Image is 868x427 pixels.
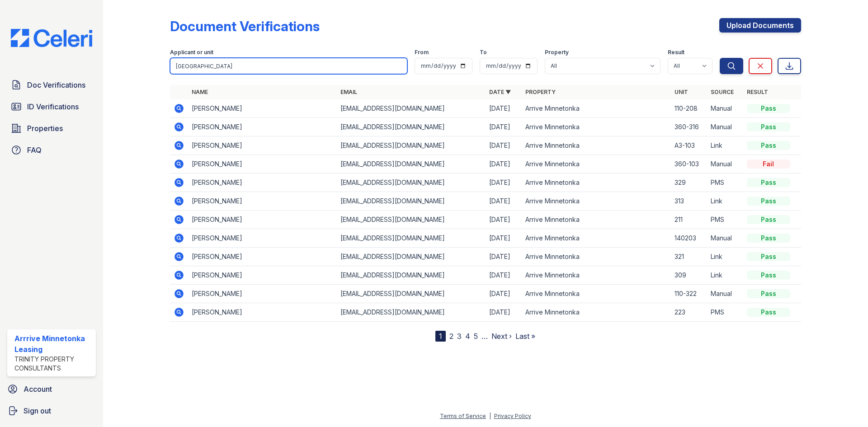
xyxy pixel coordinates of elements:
td: Arrive Minnetonka [522,99,670,118]
div: Pass [747,141,790,150]
td: [PERSON_NAME] [188,285,337,303]
td: [EMAIL_ADDRESS][DOMAIN_NAME] [337,248,486,266]
td: 211 [671,211,707,229]
div: Pass [747,308,790,317]
td: Link [707,136,743,155]
td: [PERSON_NAME] [188,211,337,229]
a: Sign out [4,402,99,420]
div: Document Verifications [170,18,320,34]
a: Doc Verifications [7,76,96,94]
td: Arrive Minnetonka [522,285,670,303]
td: [EMAIL_ADDRESS][DOMAIN_NAME] [337,174,486,192]
td: [DATE] [486,248,522,266]
a: Email [340,89,357,95]
td: Link [707,192,743,211]
a: 5 [474,332,478,341]
a: Unit [675,89,688,95]
a: Properties [7,119,96,137]
td: Arrive Minnetonka [522,118,670,136]
td: 313 [671,192,707,211]
a: 2 [449,332,453,341]
a: Privacy Policy [494,413,531,419]
td: PMS [707,303,743,322]
td: Manual [707,229,743,248]
td: Arrive Minnetonka [522,266,670,285]
td: [DATE] [486,266,522,285]
td: Arrive Minnetonka [522,192,670,211]
div: Pass [747,178,790,187]
div: Trinity Property Consultants [14,355,92,373]
a: Date ▼ [489,89,511,95]
td: 360-316 [671,118,707,136]
td: [DATE] [486,229,522,248]
a: Terms of Service [440,413,486,419]
div: | [489,413,491,419]
span: Sign out [24,405,51,416]
div: Arrrive Minnetonka Leasing [14,333,92,355]
td: [PERSON_NAME] [188,248,337,266]
td: [DATE] [486,155,522,174]
td: Arrive Minnetonka [522,229,670,248]
a: Source [711,89,734,95]
div: Fail [747,160,790,169]
td: [PERSON_NAME] [188,155,337,174]
td: 321 [671,248,707,266]
img: CE_Logo_Blue-a8612792a0a2168367f1c8372b55b34899dd931a85d93a1a3d3e32e68fde9ad4.png [4,29,99,47]
td: Manual [707,155,743,174]
td: [DATE] [486,118,522,136]
td: 360-103 [671,155,707,174]
td: [PERSON_NAME] [188,136,337,155]
td: [EMAIL_ADDRESS][DOMAIN_NAME] [337,192,486,211]
td: Arrive Minnetonka [522,303,670,322]
td: [PERSON_NAME] [188,174,337,192]
div: Pass [747,104,790,113]
label: Property [545,49,569,56]
div: Pass [747,271,790,280]
a: Last » [515,332,535,341]
label: Applicant or unit [170,49,213,56]
td: [EMAIL_ADDRESS][DOMAIN_NAME] [337,229,486,248]
td: Arrive Minnetonka [522,155,670,174]
td: [EMAIL_ADDRESS][DOMAIN_NAME] [337,99,486,118]
td: 110-322 [671,285,707,303]
td: 329 [671,174,707,192]
a: Result [747,89,768,95]
div: Pass [747,122,790,131]
td: [EMAIL_ADDRESS][DOMAIN_NAME] [337,136,486,155]
label: Result [668,49,684,56]
td: Manual [707,99,743,118]
td: [DATE] [486,303,522,322]
span: Doc Verifications [27,80,85,90]
td: [PERSON_NAME] [188,229,337,248]
span: … [481,331,488,342]
td: [PERSON_NAME] [188,303,337,322]
td: [PERSON_NAME] [188,99,337,118]
div: Pass [747,234,790,243]
td: [DATE] [486,211,522,229]
td: [DATE] [486,285,522,303]
td: Arrive Minnetonka [522,136,670,155]
td: Link [707,266,743,285]
label: To [480,49,487,56]
td: [DATE] [486,99,522,118]
td: Arrive Minnetonka [522,211,670,229]
td: 110-208 [671,99,707,118]
a: 4 [465,332,470,341]
td: [DATE] [486,174,522,192]
td: 223 [671,303,707,322]
div: Pass [747,197,790,206]
td: Link [707,248,743,266]
div: Pass [747,252,790,261]
td: Manual [707,118,743,136]
td: [EMAIL_ADDRESS][DOMAIN_NAME] [337,266,486,285]
td: [PERSON_NAME] [188,192,337,211]
a: FAQ [7,141,96,159]
td: [EMAIL_ADDRESS][DOMAIN_NAME] [337,303,486,322]
a: Property [525,89,556,95]
label: From [415,49,429,56]
td: PMS [707,211,743,229]
td: [PERSON_NAME] [188,118,337,136]
div: Pass [747,289,790,298]
td: [PERSON_NAME] [188,266,337,285]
